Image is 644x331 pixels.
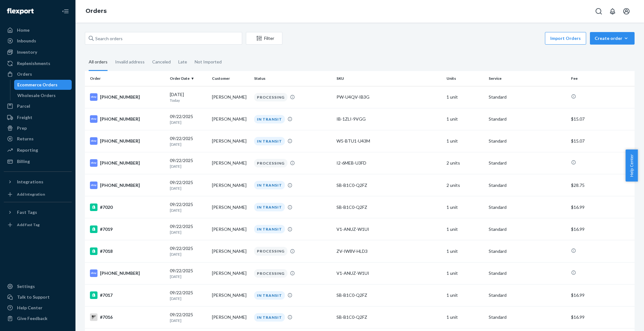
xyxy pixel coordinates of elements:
button: Talk to Support [4,292,72,302]
div: Not Imported [195,54,222,70]
td: 1 unit [444,240,486,262]
p: [DATE] [170,186,207,191]
td: 1 unit [444,130,486,152]
div: Returns [17,136,34,142]
td: [PERSON_NAME] [209,284,252,306]
a: Billing [4,156,72,166]
p: Standard [489,226,566,232]
a: Inventory [4,47,72,57]
div: [PHONE_NUMBER] [90,115,165,123]
a: Orders [86,8,107,14]
a: Help Center [4,303,72,313]
div: IN TRANSIT [254,291,285,300]
a: Reporting [4,145,72,155]
td: [PERSON_NAME] [209,86,252,108]
div: SB-B1C0-Q2FZ [336,204,441,210]
div: SB-B1C0-Q2FZ [336,182,441,188]
button: Open Search Box [592,5,605,18]
div: PROCESSING [254,269,287,278]
td: [PERSON_NAME] [209,174,252,196]
td: [PERSON_NAME] [209,152,252,174]
a: Ecommerce Orders [14,80,72,90]
p: Standard [489,292,566,298]
td: [PERSON_NAME] [209,218,252,240]
p: [DATE] [170,318,207,323]
div: PROCESSING [254,247,287,255]
td: 1 unit [444,284,486,306]
td: [PERSON_NAME] [209,130,252,152]
button: Help Center [625,149,638,182]
button: Filter [246,32,282,45]
th: Status [252,71,334,86]
div: PROCESSING [254,93,287,101]
div: #7019 [90,225,165,233]
div: ZV-IW8V-HLD3 [336,248,441,254]
p: [DATE] [170,142,207,147]
div: IN TRANSIT [254,225,285,233]
p: Today [170,98,207,103]
div: V1-ANUZ-W1UI [336,226,441,232]
p: [DATE] [170,164,207,169]
img: Flexport logo [7,8,34,14]
div: Filter [246,35,282,41]
button: Import Orders [545,32,586,45]
div: Wholesale Orders [17,92,56,99]
div: Integrations [17,179,43,185]
p: [DATE] [170,252,207,257]
p: Standard [489,182,566,188]
ol: breadcrumbs [80,2,112,20]
p: [DATE] [170,296,207,301]
p: Standard [489,248,566,254]
div: Orders [17,71,32,77]
td: $16.99 [569,196,635,218]
div: [DATE] [170,91,207,103]
td: $16.99 [569,306,635,328]
input: Search orders [85,32,242,45]
div: Add Integration [17,192,45,197]
p: Standard [489,204,566,210]
button: Open notifications [606,5,619,18]
a: Parcel [4,101,72,111]
div: [PHONE_NUMBER] [90,269,165,277]
div: Late [178,54,187,70]
div: IN TRANSIT [254,313,285,322]
button: Close Navigation [59,5,72,18]
div: Invalid address [115,54,145,70]
div: #7020 [90,203,165,211]
p: Standard [489,270,566,276]
button: Give Feedback [4,313,72,323]
div: Create order [595,35,630,41]
div: #7016 [90,313,165,321]
div: Customer [212,76,249,81]
div: 09/22/2025 [170,245,207,257]
div: 09/22/2025 [170,135,207,147]
p: [DATE] [170,274,207,279]
td: 2 units [444,174,486,196]
div: Give Feedback [17,315,47,322]
div: 09/22/2025 [170,312,207,323]
div: Help Center [17,305,42,311]
a: Home [4,25,72,35]
div: IN TRANSIT [254,181,285,189]
div: Canceled [152,54,171,70]
p: Standard [489,138,566,144]
p: [DATE] [170,120,207,125]
th: Service [486,71,569,86]
td: $15.07 [569,130,635,152]
div: Home [17,27,30,33]
div: [PHONE_NUMBER] [90,137,165,145]
div: I2-6MEB-U3FD [336,160,441,166]
td: [PERSON_NAME] [209,240,252,262]
th: SKU [334,71,444,86]
div: SB-B1C0-Q2FZ [336,314,441,320]
div: W5-BTU1-U43M [336,138,441,144]
td: 1 unit [444,218,486,240]
p: Standard [489,116,566,122]
div: V1-ANUZ-W1UI [336,270,441,276]
td: $28.75 [569,174,635,196]
button: Fast Tags [4,207,72,217]
div: 09/22/2025 [170,290,207,301]
th: Order [85,71,167,86]
td: 1 unit [444,306,486,328]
